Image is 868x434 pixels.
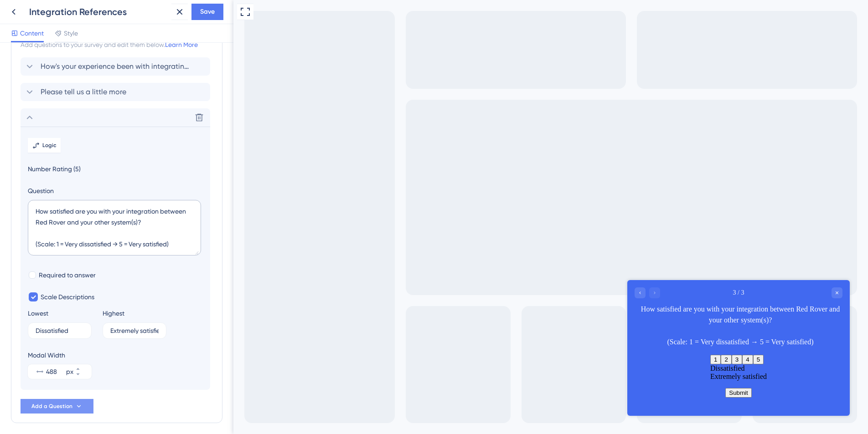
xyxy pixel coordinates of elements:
[66,366,73,377] div: px
[28,308,48,319] div: Lowest
[29,5,168,18] div: Integration References
[110,327,159,334] input: Type the value
[31,403,72,410] span: Add a Question
[28,163,203,174] span: Number Rating (5)
[103,308,124,319] div: Highest
[41,291,94,302] span: Scale Descriptions
[39,270,96,281] span: Required to answer
[75,364,92,372] button: px
[64,28,78,39] span: Style
[46,366,64,377] input: px
[165,41,198,48] a: Learn More
[28,200,201,255] textarea: How satisfied are you with your integration between Red Rover and your other system(s)? (Scale: 1...
[21,39,213,50] div: Add questions to your survey and edit them below.
[200,6,215,17] span: Save
[42,142,57,149] span: Logic
[191,4,223,20] button: Save
[41,87,126,97] span: Please tell us a little more
[21,399,93,414] button: Add a Question
[394,280,616,416] iframe: UserGuiding Survey
[20,28,44,39] span: Content
[28,185,203,196] label: Question
[41,61,191,72] span: How's your experience been with integrating data between Red Rover and your other software? (Sele...
[28,138,61,153] button: Logic
[36,327,84,334] input: Type the value
[28,350,92,361] div: Modal Width
[75,372,92,379] button: px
